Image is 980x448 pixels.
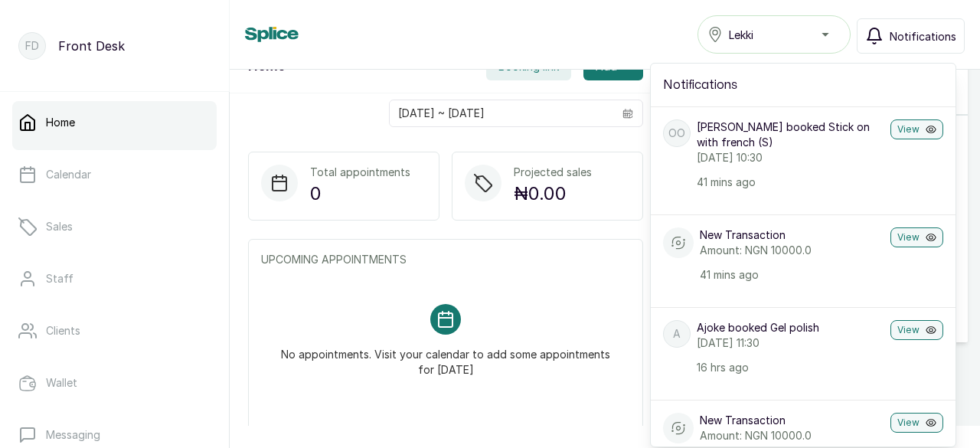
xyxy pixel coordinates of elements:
a: Sales [12,205,217,248]
button: View [890,119,943,139]
p: Amount: NGN 10000.0 [700,243,884,258]
p: 41 mins ago [700,267,884,283]
p: [DATE] 11:30 [697,335,884,351]
span: Lekki [729,27,753,43]
p: Staff [46,271,73,286]
a: Calendar [12,153,217,196]
p: [PERSON_NAME] booked Stick on with french (S) [697,119,884,150]
a: Wallet [12,361,217,404]
input: Select date [390,100,613,126]
p: Messaging [46,427,100,443]
button: Lekki [697,15,851,54]
p: Front Desk [58,37,125,55]
p: No appointments. Visit your calendar to add some appointments for [DATE] [279,335,612,378]
p: Wallet [46,375,77,391]
p: 16 hrs ago [697,360,884,375]
p: [DATE] 10:30 [697,150,884,165]
p: Home [46,115,75,130]
a: Staff [12,257,217,300]
p: FD [25,38,39,54]
button: View [890,413,943,433]
p: ₦0.00 [514,180,592,208]
p: New Transaction [700,413,884,428]
a: Home [12,101,217,144]
p: Clients [46,323,80,338]
button: View [890,320,943,340]
p: Sales [46,219,73,234]
p: New Transaction [700,227,884,243]
p: Ajoke booked Gel polish [697,320,884,335]
a: Clients [12,309,217,352]
span: Notifications [890,28,956,44]
p: Calendar [46,167,91,182]
p: OO [668,126,685,141]
button: Notifications [857,18,965,54]
h2: Notifications [663,76,943,94]
p: Total appointments [310,165,410,180]
p: Projected sales [514,165,592,180]
p: A [673,326,681,342]
p: 0 [310,180,410,208]
p: Amount: NGN 10000.0 [700,428,884,443]
button: View [890,227,943,247]
svg: calendar [622,108,633,119]
p: UPCOMING APPOINTMENTS [261,252,630,267]
p: 41 mins ago [697,175,884,190]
